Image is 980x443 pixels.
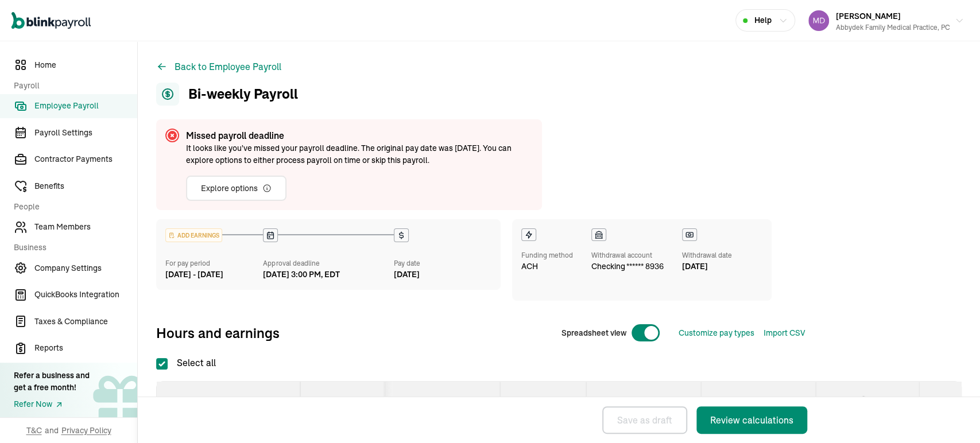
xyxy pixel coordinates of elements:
[34,342,137,354] span: Reports
[682,261,732,273] div: [DATE]
[764,327,805,339] button: Import CSV
[14,80,130,92] span: Payroll
[602,406,687,434] button: Save as draft
[394,258,491,269] div: Pay date
[156,358,168,370] input: Select all
[711,395,767,405] span: Overtime hours
[11,4,91,37] nav: Global
[263,269,339,281] div: [DATE] 3:00 PM, EDT
[596,394,691,406] div: Custom hours
[14,370,90,394] div: Refer a business and get a free month!
[836,22,950,33] div: Abbydek Family Medical Practice, PC
[165,258,263,269] div: For pay period
[310,394,375,406] div: Gross pay
[34,316,137,328] span: Taxes & Compliance
[156,83,298,106] h1: Bi-weekly Payroll
[679,327,754,339] button: Customize pay types
[735,9,795,32] button: Help
[521,261,538,273] span: ACH
[14,201,130,213] span: People
[617,413,672,427] div: Save as draft
[156,60,281,73] button: Back to Employee Payroll
[199,395,258,405] span: Employee name
[710,413,793,427] div: Review calculations
[510,395,564,405] span: Regular hours
[836,11,901,21] span: [PERSON_NAME]
[166,229,222,242] div: ADD EARNINGS
[34,100,137,112] span: Employee Payroll
[591,250,664,261] div: Withdrawal account
[201,182,272,194] div: Explore options
[61,425,111,436] span: Privacy Policy
[156,324,280,342] span: Hours and earnings
[34,262,137,274] span: Company Settings
[34,59,137,71] span: Home
[682,250,732,261] div: Withdrawal date
[754,14,772,26] span: Help
[14,242,130,254] span: Business
[696,406,807,434] button: Review calculations
[34,153,137,165] span: Contractor Payments
[561,327,626,339] span: Spreadsheet view
[263,258,389,269] div: Approval deadline
[521,250,573,261] div: Funding method
[26,425,42,436] span: T&C
[394,269,491,281] div: [DATE]
[165,269,263,281] div: [DATE] - [DATE]
[34,221,137,233] span: Team Members
[826,394,909,406] div: vacation
[34,127,137,139] span: Payroll Settings
[34,180,137,192] span: Benefits
[186,176,286,201] button: Explore options
[804,6,969,35] button: [PERSON_NAME]Abbydek Family Medical Practice, PC
[186,142,533,166] div: It looks like you've missed your payroll deadline. The original pay date was [DATE] . You can exp...
[395,395,458,405] span: Payment method
[14,398,90,410] a: Refer Now
[34,289,137,301] span: QuickBooks Integration
[156,356,216,370] label: Select all
[186,130,284,141] span: Missed payroll deadline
